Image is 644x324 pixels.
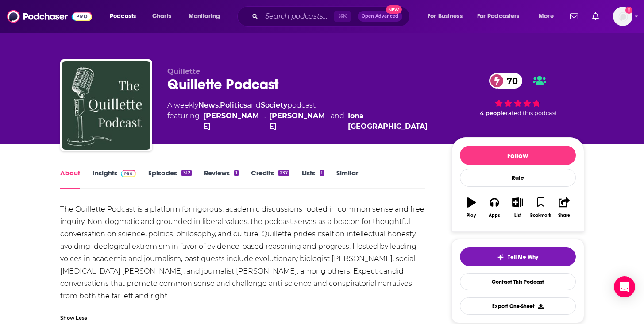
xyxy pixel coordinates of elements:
[336,169,358,189] a: Similar
[93,169,136,189] a: InsightsPodchaser Pro
[567,9,582,24] a: Show notifications dropdown
[358,11,402,22] button: Open AdvancedNew
[498,73,522,89] span: 70
[220,101,247,109] a: Politics
[348,111,437,132] a: Iona Italia
[558,213,570,218] div: Share
[362,14,398,19] span: Open Advanced
[386,5,402,14] span: New
[302,169,324,189] a: Lists1
[121,170,136,177] img: Podchaser Pro
[320,170,324,176] div: 1
[204,169,239,189] a: Reviews1
[60,169,80,189] a: About
[251,169,289,189] a: Credits237
[539,10,554,23] span: More
[203,111,261,132] a: Jonathan Kay
[489,213,500,218] div: Apps
[467,213,476,218] div: Play
[234,170,239,176] div: 1
[60,203,425,302] div: The Quillette Podcast is a platform for rigorous, academic discussions rooted in common sense and...
[480,110,506,116] span: 4 people
[247,101,261,109] span: and
[477,10,520,23] span: For Podcasters
[506,110,557,116] span: rated this podcast
[613,7,632,26] button: Show profile menu
[269,111,327,132] a: Toby Young
[148,169,191,189] a: Episodes312
[182,9,231,23] button: open menu
[428,10,463,23] span: For Business
[451,67,584,122] div: 70 4 peoplerated this podcast
[62,61,150,150] img: Quillette Podcast
[261,101,287,109] a: Society
[489,73,522,89] a: 70
[278,170,289,176] div: 237
[506,192,529,224] button: List
[147,9,177,23] a: Charts
[264,111,266,132] span: ,
[625,7,632,14] svg: Add a profile image
[167,100,437,132] div: A weekly podcast
[421,9,474,23] button: open menu
[460,192,483,224] button: Play
[460,273,576,290] a: Contact This Podcast
[181,170,191,176] div: 312
[529,192,552,224] button: Bookmark
[552,192,575,224] button: Share
[104,9,147,23] button: open menu
[219,101,220,109] span: ,
[460,169,576,187] div: Rate
[334,11,351,22] span: ⌘ K
[198,101,219,109] a: News
[530,213,551,218] div: Bookmark
[471,9,532,23] button: open menu
[483,192,506,224] button: Apps
[7,8,92,25] img: Podchaser - Follow, Share and Rate Podcasts
[508,254,538,261] span: Tell Me Why
[497,254,504,261] img: tell me why sparkle
[167,111,437,132] span: featuring
[331,111,344,132] span: and
[460,146,576,165] button: Follow
[189,10,220,23] span: Monitoring
[460,247,576,266] button: tell me why sparkleTell Me Why
[589,9,602,24] a: Show notifications dropdown
[613,7,632,26] img: User Profile
[613,7,632,26] span: Logged in as mcoyle
[514,213,521,218] div: List
[110,10,136,23] span: Podcasts
[246,6,418,27] div: Search podcasts, credits, & more...
[152,10,171,23] span: Charts
[167,67,200,76] span: Quillette
[460,297,576,315] button: Export One-Sheet
[614,276,635,297] div: Open Intercom Messenger
[262,9,334,23] input: Search podcasts, credits, & more...
[532,9,565,23] button: open menu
